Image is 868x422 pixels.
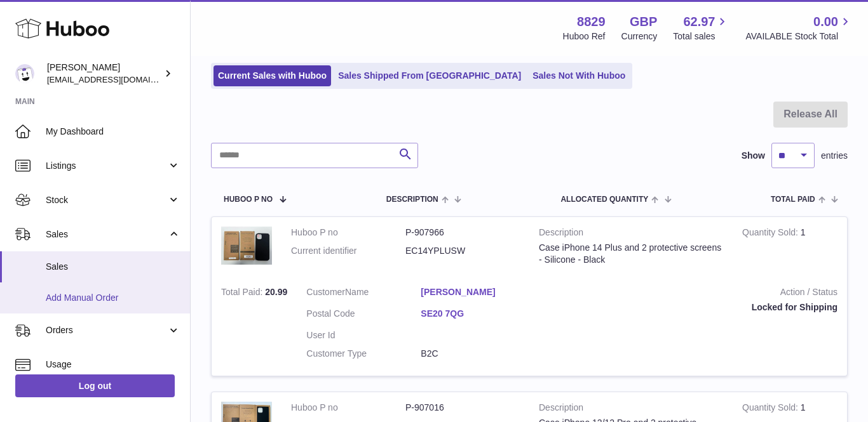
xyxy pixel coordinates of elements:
a: Sales Shipped From [GEOGRAPHIC_DATA] [334,65,526,86]
span: 0.00 [813,13,838,30]
dt: Huboo P no [291,227,405,239]
a: 62.97 Total sales [673,13,729,43]
strong: Total Paid [221,287,265,300]
strong: 8829 [577,13,606,30]
span: Listings [46,160,167,172]
a: Current Sales with Huboo [214,65,331,86]
span: Description [386,195,438,204]
a: Log out [15,374,175,397]
span: ALLOCATED Quantity [560,195,648,204]
span: [EMAIL_ADDRESS][DOMAIN_NAME] [47,74,187,84]
strong: Quantity Sold [742,402,801,416]
dt: Huboo P no [291,402,405,414]
div: Locked for Shipping [554,301,837,313]
dt: Customer Type [306,348,421,360]
span: Huboo P no [224,195,273,204]
dd: B2C [421,348,535,360]
label: Show [742,150,765,162]
span: AVAILABLE Stock Total [745,30,853,43]
span: Orders [46,324,167,336]
dt: Current identifier [291,245,405,257]
span: Sales [46,228,167,241]
a: 0.00 AVAILABLE Stock Total [745,13,853,43]
div: Currency [621,30,658,43]
dt: Name [306,286,421,301]
span: Usage [46,359,180,371]
span: 62.97 [683,13,715,30]
div: Case iPhone 14 Plus and 2 protective screens - Silicone - Black [539,242,723,266]
span: Customer [306,287,345,297]
span: Add Manual Order [46,292,180,304]
span: Total paid [771,195,815,204]
span: Sales [46,261,180,273]
span: My Dashboard [46,126,180,138]
dd: P-907016 [405,402,520,414]
span: entries [821,150,848,162]
span: 20.99 [265,287,287,297]
a: Sales Not With Huboo [528,65,630,86]
div: [PERSON_NAME] [47,62,161,86]
span: Stock [46,194,167,206]
strong: Action / Status [554,286,837,301]
strong: Description [539,402,723,417]
td: 1 [733,217,847,277]
img: commandes@kpmatech.com [15,64,34,83]
dd: EC14YPLUSW [405,245,520,257]
strong: GBP [630,13,657,30]
dt: User Id [306,329,421,341]
dt: Postal Code [306,308,421,323]
div: Huboo Ref [563,30,606,43]
img: 88291703779312.png [221,227,272,265]
dd: P-907966 [405,227,520,239]
a: [PERSON_NAME] [421,286,535,298]
a: SE20 7QG [421,308,535,320]
strong: Quantity Sold [742,227,801,241]
strong: Description [539,227,723,242]
span: Total sales [673,30,729,43]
